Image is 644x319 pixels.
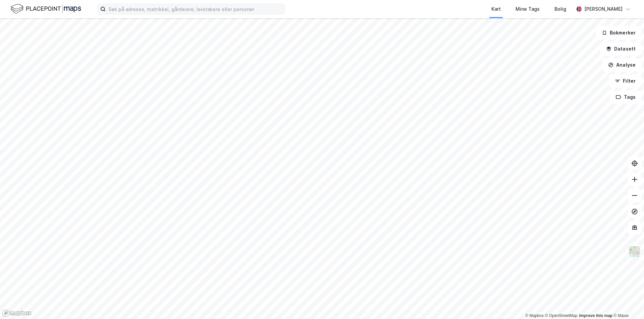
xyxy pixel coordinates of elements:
button: Analyse [602,58,641,72]
button: Bokmerker [596,26,641,39]
a: Mapbox homepage [2,309,32,317]
a: Improve this map [579,313,612,318]
img: logo.f888ab2527a4732fd821a326f86c7f29.svg [11,3,81,15]
button: Filter [609,74,641,88]
div: [PERSON_NAME] [584,5,623,13]
div: Mine Tags [516,5,540,13]
a: Mapbox [525,313,544,318]
button: Datasett [600,42,641,56]
div: Kart [491,5,501,13]
img: Z [628,245,641,258]
input: Søk på adresse, matrikkel, gårdeiere, leietakere eller personer [106,4,285,14]
div: Bolig [554,5,566,13]
button: Tags [610,90,641,104]
a: OpenStreetMap [545,313,578,318]
iframe: Chat Widget [610,287,644,319]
